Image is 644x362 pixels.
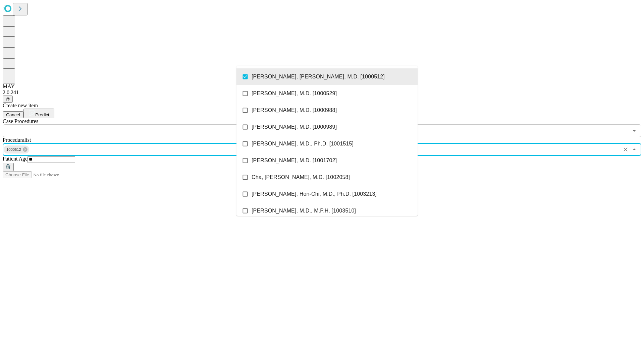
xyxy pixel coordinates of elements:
[630,145,639,154] button: Close
[252,190,377,198] span: [PERSON_NAME], Hon-Chi, M.D., Ph.D. [1003213]
[252,106,337,114] span: [PERSON_NAME], M.D. [1000988]
[252,123,337,131] span: [PERSON_NAME], M.D. [1000989]
[3,96,13,103] button: @
[5,97,10,102] span: @
[3,118,38,124] span: Scheduled Procedure
[35,112,49,117] span: Predict
[3,103,38,108] span: Create new item
[252,157,337,165] span: [PERSON_NAME], M.D. [1001702]
[4,145,29,154] div: 1000512
[6,112,20,117] span: Cancel
[3,89,641,96] div: 2.0.241
[252,89,337,98] span: [PERSON_NAME], M.D. [1000529]
[4,146,24,154] span: 1000512
[3,111,23,118] button: Cancel
[252,207,356,215] span: [PERSON_NAME], M.D., M.P.H. [1003510]
[3,83,641,89] div: MAY
[3,156,28,162] span: Patient Age
[252,140,354,148] span: [PERSON_NAME], M.D., Ph.D. [1001515]
[252,173,350,181] span: Cha, [PERSON_NAME], M.D. [1002058]
[23,109,54,118] button: Predict
[3,137,31,143] span: Proceduralist
[630,126,639,135] button: Open
[252,73,385,81] span: [PERSON_NAME], [PERSON_NAME], M.D. [1000512]
[621,145,630,154] button: Clear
